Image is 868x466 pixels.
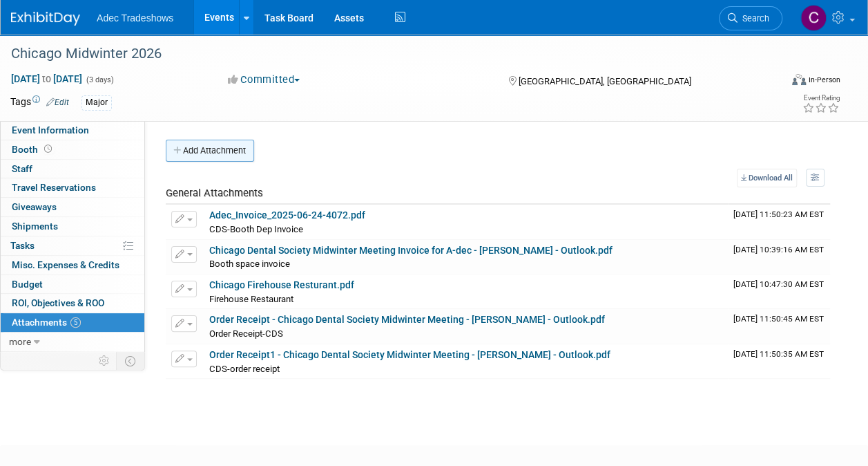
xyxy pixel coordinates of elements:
a: Order Receipt - Chicago Dental Society Midwinter Meeting - [PERSON_NAME] - Outlook.pdf [209,314,605,325]
span: Budget [12,279,43,290]
span: Upload Timestamp [733,279,824,289]
div: Event Format [720,72,840,93]
span: Giveaways [12,201,57,212]
a: Tasks [1,236,144,255]
a: Search [719,6,782,30]
img: Format-Inperson.png [792,74,806,85]
span: Event Information [12,124,89,136]
span: Misc. Expenses & Credits [12,259,119,270]
td: Upload Timestamp [728,344,830,379]
span: Tasks [10,240,35,251]
div: Major [81,95,112,110]
a: Order Receipt1 - Chicago Dental Society Midwinter Meeting - [PERSON_NAME] - Outlook.pdf [209,349,610,360]
a: Attachments5 [1,313,144,332]
img: Carol Schmidlin [800,5,827,31]
span: CDS-order receipt [209,364,280,374]
a: Edit [46,97,69,107]
a: Booth [1,140,144,159]
a: Event Information [1,121,144,140]
td: Upload Timestamp [728,274,830,309]
span: Firehouse Restaurant [209,294,293,304]
td: Upload Timestamp [728,205,830,239]
a: Budget [1,275,144,294]
button: Add Attachment [166,140,254,162]
a: Chicago Firehouse Resturant.pdf [209,279,354,290]
span: Upload Timestamp [733,245,824,254]
span: General Attachments [166,187,263,199]
span: Shipments [12,221,58,232]
span: Upload Timestamp [733,314,824,324]
span: to [40,73,53,84]
button: Committed [223,73,305,87]
span: Upload Timestamp [733,209,824,219]
a: Download All [737,169,797,187]
td: Upload Timestamp [728,309,830,344]
a: Misc. Expenses & Credits [1,256,144,274]
span: Booth not reserved yet [41,144,55,154]
td: Toggle Event Tabs [117,352,145,370]
a: more [1,333,144,351]
span: Booth space invoice [209,259,290,269]
a: Giveaways [1,198,144,216]
span: Order Receipt-CDS [209,328,283,339]
span: Travel Reservations [12,182,96,193]
td: Tags [10,95,69,111]
a: Shipments [1,217,144,236]
span: Booth [12,144,55,155]
td: Upload Timestamp [728,240,830,274]
span: [DATE] [DATE] [10,73,83,85]
a: Adec_Invoice_2025-06-24-4072.pdf [209,209,365,221]
span: 5 [70,317,81,328]
span: ROI, Objectives & ROO [12,297,104,308]
span: [GEOGRAPHIC_DATA], [GEOGRAPHIC_DATA] [519,76,691,86]
div: Chicago Midwinter 2026 [6,41,769,66]
span: Upload Timestamp [733,349,824,359]
div: Event Rating [802,95,840,102]
span: Adec Tradeshows [97,12,173,24]
td: Personalize Event Tab Strip [93,352,117,370]
a: Staff [1,160,144,178]
img: ExhibitDay [11,12,80,26]
span: (3 days) [85,75,114,84]
div: In-Person [808,75,840,85]
a: Travel Reservations [1,178,144,197]
a: Chicago Dental Society Midwinter Meeting Invoice for A-dec - [PERSON_NAME] - Outlook.pdf [209,245,613,256]
span: Search [737,13,769,24]
span: Staff [12,163,32,174]
span: CDS-Booth Dep Invoice [209,224,303,234]
a: ROI, Objectives & ROO [1,294,144,313]
span: more [9,336,31,347]
span: Attachments [12,317,81,328]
